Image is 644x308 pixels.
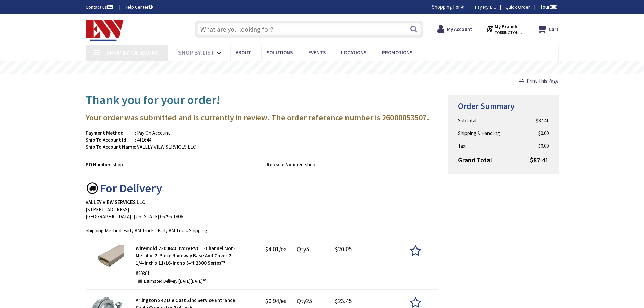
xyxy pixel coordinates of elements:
th: Grand Total [458,152,521,168]
h3: Order Summary [458,102,549,111]
a: Cart [537,23,559,35]
span: #20301 [136,270,150,277]
td: $0.00 [521,127,548,139]
address: [STREET_ADDRESS] [GEOGRAPHIC_DATA], [US_STATE] 06796-1806 [86,198,438,220]
span: For Delivery [100,181,162,196]
strong: Wiremold 2300BAC Ivory PVC 1-Channel Non-Metallic 2-Piece Raceway Base And Cover 2-1/4-Inch x 11/... [136,245,236,266]
a: Print This Page [519,77,559,85]
strong: Cart [549,23,559,35]
strong: # [461,4,464,10]
span: Shop By Category [106,49,158,56]
th: Subtotal [458,114,521,127]
span: Qty [297,245,306,253]
div: 25 [297,297,331,305]
span: Shopping For [432,4,460,10]
strong: Ship To Account Id [86,137,126,143]
td: : shop [111,161,123,168]
strong: Ship To Account Name [86,144,135,150]
h1: Thank you for your order! [86,93,438,107]
a: My Account [437,23,472,35]
strong: My Account [447,26,472,32]
img: Wiremold 2300BAC Ivory PVC 1-Channel Non-Metallic 2-Piece Raceway Base And Cover 2-1/4-Inch x 11/... [91,245,124,279]
a: Help Center [125,4,153,10]
a: Quick Order [505,4,530,10]
strong: Release Number [267,161,303,168]
span: TORRINGTON, [GEOGRAPHIC_DATA] [495,30,523,35]
div: 5 [297,245,331,254]
img: Electrical Wholesalers, Inc. [86,20,124,41]
th: Tax [458,140,521,152]
td: : shop [303,161,315,168]
td: : VALLEY VIEW SERVICES LLC [135,143,196,150]
span: Promotions [382,49,412,56]
span: Events [308,49,326,56]
span: Estimated Delivery [DATE][DATE] [136,278,207,285]
td: : Pay On Account [135,129,196,136]
span: About [236,49,251,56]
span: Shop By List [178,49,214,56]
div: $20.05 [335,245,352,255]
strong: Payment Method [86,129,124,136]
span: Tour [540,4,557,10]
td: $87.41 [521,114,548,127]
span: Qty [297,297,306,305]
td: $0.00 [521,140,548,152]
span: $0.94/ea [265,297,287,307]
td: : 411644 [135,136,196,143]
h3: Your order was submitted and is currently in review. The order reference number is 26000053507. [86,113,438,122]
strong: PO Number [86,161,111,168]
rs-layer: Free Same Day Pickup at 19 Locations [261,64,384,71]
td: $87.41 [521,152,548,168]
span: Print This Page [527,78,559,84]
a: Pay My Bill [475,4,496,10]
div: $23.45 [335,297,352,307]
span: Solutions [267,49,293,56]
strong: VALLEY VIEW SERVICES LLC [86,199,145,205]
a: Contact us [86,4,114,10]
input: What are you looking for? [195,21,423,38]
span: $4.01/ea [265,245,287,255]
strong: My Branch [495,23,517,30]
span: Locations [341,49,366,56]
th: Shipping & Handling [458,127,521,139]
div: My Branch TORRINGTON, [GEOGRAPHIC_DATA] [486,23,523,35]
sup: nd [203,278,207,282]
p: Shipping Method: Early AM Truck - Early AM Truck Shipping [86,227,438,234]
